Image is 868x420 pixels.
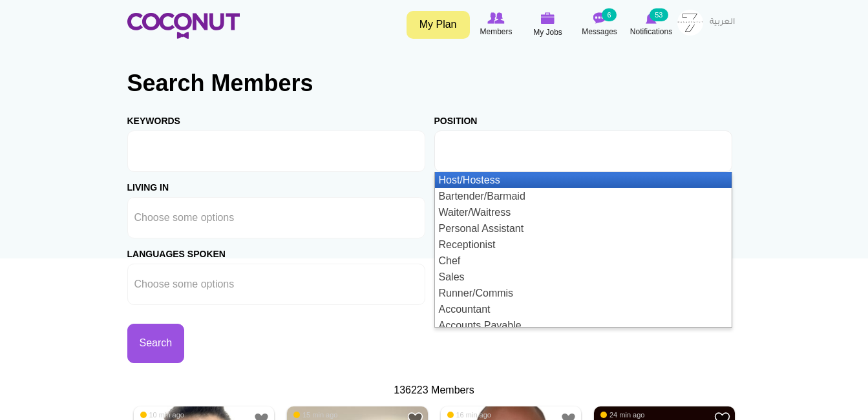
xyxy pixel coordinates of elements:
[435,269,732,285] li: Sales
[293,410,337,419] span: 15 min ago
[127,238,226,260] label: Languages Spoken
[703,10,741,36] a: العربية
[435,204,732,220] li: Waiter/Waitress
[435,301,732,317] li: Accountant
[435,253,732,269] li: Chef
[127,172,169,194] label: Living in
[435,188,732,204] li: Bartender/Barmaid
[127,13,240,39] img: Home
[140,410,184,419] span: 10 min ago
[127,68,741,99] h2: Search Members
[480,25,512,38] span: Members
[127,383,741,398] div: 136223 Members
[582,25,617,38] span: Messages
[646,12,657,24] img: Notifications
[471,10,522,39] a: Browse Members Members
[435,285,732,301] li: Runner/Commis
[630,25,672,38] span: Notifications
[487,12,504,24] img: Browse Members
[435,220,732,236] li: Personal Assistant
[407,11,470,39] a: My Plan
[533,26,562,39] span: My Jobs
[447,410,491,419] span: 16 min ago
[522,10,574,40] a: My Jobs My Jobs
[650,8,668,21] small: 53
[541,12,555,24] img: My Jobs
[435,172,732,188] li: Host/Hostess
[434,105,478,127] label: Position
[593,12,606,24] img: Messages
[127,324,185,363] button: Search
[435,317,732,333] li: Accounts Payable
[127,105,180,127] label: Keywords
[602,8,616,21] small: 6
[626,10,677,39] a: Notifications Notifications 53
[435,236,732,253] li: Receptionist
[574,10,626,39] a: Messages Messages 6
[600,410,644,419] span: 24 min ago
